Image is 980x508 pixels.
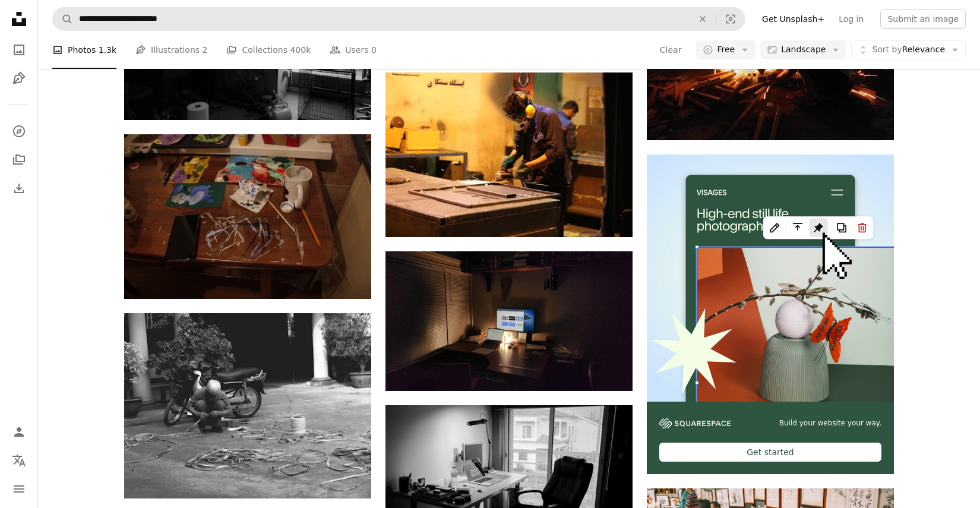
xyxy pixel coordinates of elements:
[7,38,31,62] a: Photos
[781,44,826,56] span: Landscape
[371,43,377,56] span: 0
[124,400,371,411] a: a black and white photo of a man working on a motorcycle
[135,31,207,69] a: Illustrations 2
[124,134,371,299] img: a wooden table topped with lots of art supplies
[717,44,735,56] span: Free
[52,7,745,31] form: Find visuals sitewide
[7,477,31,501] button: Menu
[385,315,633,326] a: A dark office space with computer and desk.
[647,154,894,402] img: file-1723602894256-972c108553a7image
[872,45,902,54] span: Sort by
[385,482,633,493] a: black office rolling chair near white wooden desk
[124,313,371,498] img: a black and white photo of a man working on a motorcycle
[880,10,966,29] button: Submit an image
[53,8,73,30] button: Search Unsplash
[696,40,755,59] button: Free
[690,8,716,30] button: Clear
[203,43,208,56] span: 2
[7,7,31,33] a: Home — Unsplash
[7,67,31,90] a: Illustrations
[659,40,682,59] button: Clear
[647,154,894,475] a: Build your website your way.Get started
[755,10,832,29] a: Get Unsplash+
[385,251,633,391] img: A dark office space with computer and desk.
[7,119,31,143] a: Explore
[760,40,846,59] button: Landscape
[779,418,881,428] span: Build your website your way.
[716,8,745,30] button: Visual search
[7,449,31,472] button: Language
[7,148,31,172] a: Collections
[7,420,31,444] a: Log in / Sign up
[385,149,633,160] a: man in blue shirt and green pants wearing yellow helmet
[659,418,731,428] img: file-1606177908946-d1eed1cbe4f5image
[851,40,966,59] button: Sort byRelevance
[385,72,633,237] img: man in blue shirt and green pants wearing yellow helmet
[124,211,371,222] a: a wooden table topped with lots of art supplies
[330,31,377,69] a: Users 0
[7,176,31,200] a: Download History
[659,443,881,462] div: Get started
[290,43,311,56] span: 400k
[832,10,871,29] a: Log in
[872,44,945,56] span: Relevance
[226,31,311,69] a: Collections 400k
